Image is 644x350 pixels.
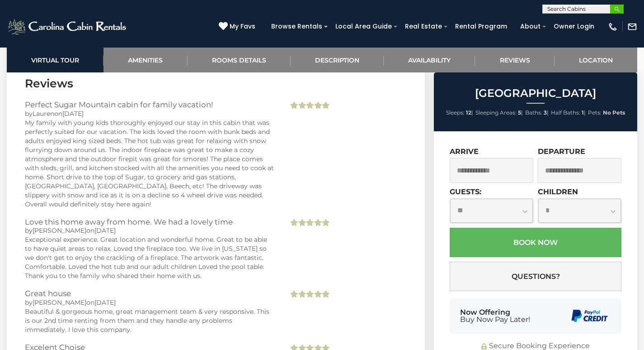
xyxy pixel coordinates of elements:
[582,109,584,116] strong: 1
[446,107,473,119] li: |
[555,48,637,72] a: Location
[33,226,86,235] span: [PERSON_NAME]
[549,19,599,34] a: Owner Login
[436,87,635,99] h2: [GEOGRAPHIC_DATA]
[466,109,471,116] strong: 12
[25,226,275,235] div: by on
[518,109,521,116] strong: 5
[450,228,621,257] button: Book Now
[460,309,530,323] div: Now Offering
[525,109,542,116] span: Baths:
[25,109,275,118] div: by on
[25,235,275,280] div: Exceptional experience. Great location and wonderful home. Great to be able to have quiet areas t...
[33,298,86,307] span: [PERSON_NAME]
[25,76,407,91] h3: Reviews
[551,107,586,119] li: |
[25,118,275,209] div: My family with young kids thoroughly enjoyed our stay in this cabin that was perfectly suited for...
[551,109,580,116] span: Half Baths:
[384,48,475,72] a: Availability
[62,110,84,118] span: [DATE]
[331,19,396,34] a: Local Area Guide
[538,147,585,156] label: Departure
[25,101,275,109] h3: Perfect Sugar Mountain cabin for family vacation!
[94,226,116,235] span: [DATE]
[588,109,602,116] span: Pets:
[103,48,187,72] a: Amenities
[25,218,275,226] h3: Love this home away from home. We had a lovely time
[230,22,255,31] span: My Favs
[475,107,523,119] li: |
[291,48,384,72] a: Description
[94,298,116,307] span: [DATE]
[188,48,291,72] a: Rooms Details
[25,298,275,307] div: by on
[475,109,517,116] span: Sleeping Areas:
[267,19,327,34] a: Browse Rentals
[7,18,129,36] img: White-1-2.png
[25,307,275,334] div: Beautiful & gorgeous home, great management team & very responsive. This is our 2nd time renting ...
[603,109,625,116] strong: No Pets
[475,48,554,72] a: Reviews
[450,187,481,196] label: Guests:
[516,19,545,34] a: About
[451,19,512,34] a: Rental Program
[627,22,637,32] img: mail-regular-white.png
[538,187,578,196] label: Children
[525,107,549,119] li: |
[608,22,618,32] img: phone-regular-white.png
[544,109,547,116] strong: 3
[400,19,447,34] a: Real Estate
[33,110,54,118] span: Lauren
[25,289,275,297] h3: Great house
[446,109,465,116] span: Sleeps:
[460,316,530,323] span: Buy Now Pay Later!
[450,147,479,156] label: Arrive
[7,48,103,72] a: Virtual Tour
[219,22,258,32] a: My Favs
[450,262,621,291] button: Questions?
